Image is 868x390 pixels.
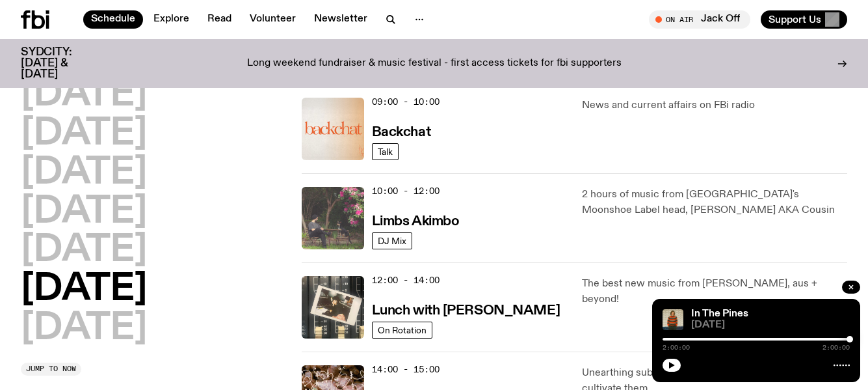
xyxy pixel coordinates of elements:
[372,143,399,160] a: Talk
[769,14,821,25] span: Support Us
[372,212,460,229] a: Limbs Akimbo
[372,363,440,376] span: 14:00 - 15:00
[372,304,560,318] h3: Lunch with [PERSON_NAME]
[372,301,560,318] a: Lunch with [PERSON_NAME]
[378,146,393,156] span: Talk
[21,194,147,230] button: [DATE]
[21,116,147,152] button: [DATE]
[372,123,430,139] a: Backchat
[21,232,147,269] button: [DATE]
[21,272,147,308] button: [DATE]
[372,232,412,249] a: DJ Mix
[378,236,406,245] span: DJ Mix
[146,10,197,29] a: Explore
[691,309,748,319] a: In The Pines
[247,58,622,70] p: Long weekend fundraiser & music festival - first access tickets for fbi supporters
[302,187,364,249] img: Jackson sits at an outdoor table, legs crossed and gazing at a black and brown dog also sitting a...
[21,363,81,376] button: Jump to now
[21,47,104,80] h3: SYDCITY: [DATE] & [DATE]
[649,10,750,29] button: On AirJack Off
[372,322,432,339] a: On Rotation
[378,325,427,335] span: On Rotation
[663,344,690,351] span: 2:00:00
[83,10,143,29] a: Schedule
[372,215,460,229] h3: Limbs Akimbo
[26,365,76,372] span: Jump to now
[761,10,847,29] button: Support Us
[306,10,375,29] a: Newsletter
[372,96,440,108] span: 09:00 - 10:00
[200,10,239,29] a: Read
[691,320,850,330] span: [DATE]
[21,155,147,191] button: [DATE]
[822,344,850,351] span: 2:00:00
[372,126,430,139] h3: Backchat
[242,10,304,29] a: Volunteer
[302,276,364,339] img: A polaroid of Ella Avni in the studio on top of the mixer which is also located in the studio.
[21,311,147,347] button: [DATE]
[372,274,440,286] span: 12:00 - 14:00
[582,187,847,218] p: 2 hours of music from [GEOGRAPHIC_DATA]'s Moonshoe Label head, [PERSON_NAME] AKA Cousin
[21,77,147,113] button: [DATE]
[582,98,847,113] p: News and current affairs on FBi radio
[582,276,847,307] p: The best new music from [PERSON_NAME], aus + beyond!
[372,185,440,197] span: 10:00 - 12:00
